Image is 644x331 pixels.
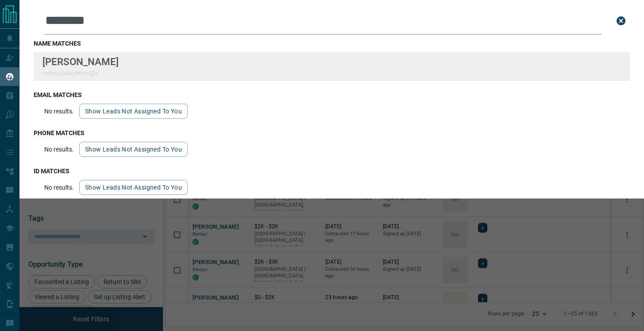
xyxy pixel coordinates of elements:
[44,184,74,191] p: No results.
[34,91,630,98] h3: email matches
[34,40,630,47] h3: name matches
[79,142,188,157] button: show leads not assigned to you
[42,56,119,67] p: [PERSON_NAME]
[34,167,630,175] h3: id matches
[44,108,74,115] p: No results.
[34,129,630,136] h3: phone matches
[44,146,74,153] p: No results.
[79,180,188,195] button: show leads not assigned to you
[79,104,188,119] button: show leads not assigned to you
[612,12,630,30] button: close search bar
[42,70,119,77] p: reynoldslaurenxx@x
